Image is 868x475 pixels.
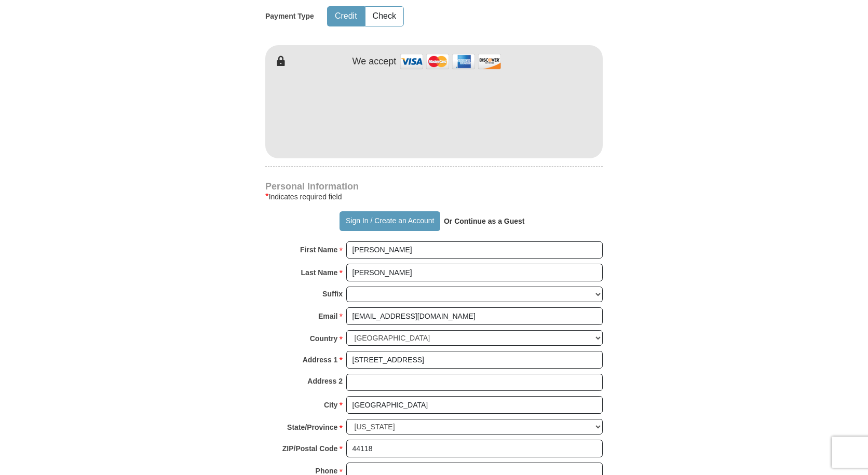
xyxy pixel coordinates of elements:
[301,265,338,280] strong: Last Name
[265,182,603,191] h4: Personal Information
[322,287,343,301] strong: Suffix
[324,398,337,412] strong: City
[265,12,314,21] h5: Payment Type
[328,7,364,26] button: Credit
[318,309,337,323] strong: Email
[307,374,343,388] strong: Address 2
[340,211,440,231] button: Sign In / Create an Account
[303,352,338,367] strong: Address 1
[300,242,337,257] strong: First Name
[282,441,338,456] strong: ZIP/Postal Code
[310,331,338,346] strong: Country
[265,191,603,203] div: Indicates required field
[399,50,503,73] img: credit cards accepted
[287,420,337,435] strong: State/Province
[365,7,403,26] button: Check
[444,217,525,225] strong: Or Continue as a Guest
[352,56,397,67] h4: We accept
